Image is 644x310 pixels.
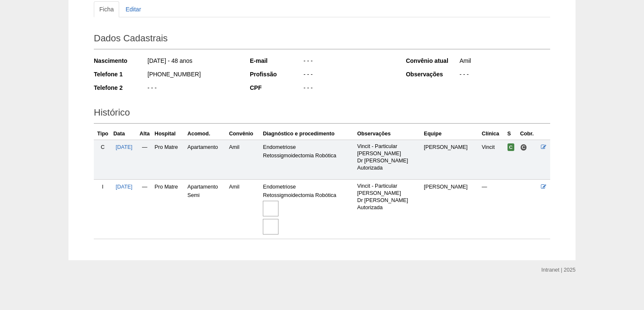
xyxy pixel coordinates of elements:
h2: Histórico [94,104,550,124]
a: [DATE] [116,144,133,150]
div: Observações [406,70,458,78]
th: Data [112,128,136,140]
th: Cobr. [518,128,539,140]
td: Apartamento Semi [186,180,227,239]
div: [PHONE_NUMBER] [147,70,238,81]
div: - - - [303,57,394,67]
a: [DATE] [116,184,133,190]
td: — [136,140,153,179]
div: C [96,143,110,151]
div: Amil [458,57,550,67]
a: Editar [120,1,147,17]
th: Convênio [227,128,261,140]
div: Nascimento [94,57,147,65]
td: Endometriose Retossigmoidectomia Robótica [261,140,355,179]
td: Amil [227,140,261,179]
div: [DATE] - 48 anos [147,57,238,67]
th: Alta [136,128,153,140]
p: Vincit - Particular [PERSON_NAME] Dr [PERSON_NAME] Autorizada [357,183,420,211]
td: Endometriose Retossigmoidectomia Robótica [261,180,355,239]
div: E-mail [250,57,303,65]
div: Profissão [250,70,303,78]
span: Consultório [520,144,527,151]
th: S [506,128,518,140]
td: Pro Matre [153,140,186,179]
div: Telefone 1 [94,70,147,78]
th: Acomod. [186,128,227,140]
th: Observações [355,128,422,140]
div: CPF [250,84,303,92]
th: Equipe [422,128,480,140]
h2: Dados Cadastrais [94,30,550,49]
td: Amil [227,180,261,239]
span: Confirmada [508,143,515,151]
div: Telefone 2 [94,84,147,92]
td: Vincit [480,140,506,179]
th: Diagnóstico e procedimento [261,128,355,140]
div: - - - [147,84,238,94]
a: Ficha [94,1,119,17]
th: Clínica [480,128,506,140]
div: - - - [303,70,394,81]
td: — [480,180,506,239]
div: Convênio atual [406,57,458,65]
th: Tipo [94,128,112,140]
div: - - - [458,70,550,81]
td: Apartamento [186,140,227,179]
div: - - - [303,84,394,94]
th: Hospital [153,128,186,140]
p: Vincit - Particular [PERSON_NAME] Dr [PERSON_NAME] Autorizada [357,143,420,172]
td: [PERSON_NAME] [422,180,480,239]
td: [PERSON_NAME] [422,140,480,179]
td: — [136,180,153,239]
div: Intranet | 2025 [541,266,576,274]
td: Pro Matre [153,180,186,239]
div: I [96,183,110,191]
